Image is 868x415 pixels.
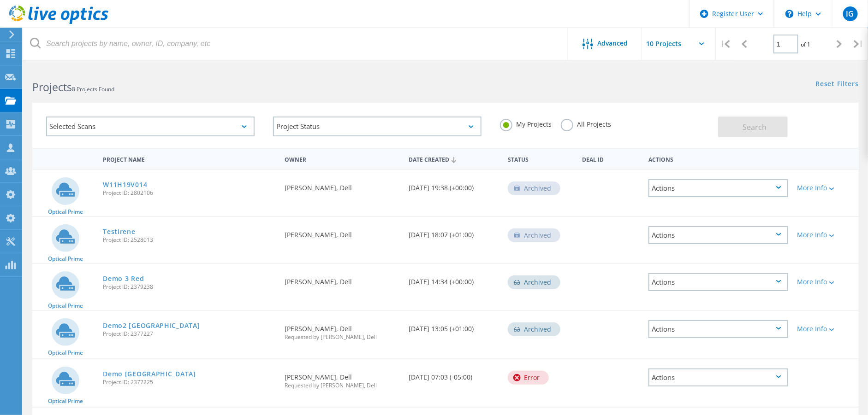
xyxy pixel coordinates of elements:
[598,40,628,47] span: Advanced
[716,28,735,60] div: |
[561,119,611,128] label: All Projects
[816,81,859,88] a: Reset Filters
[280,217,404,247] div: [PERSON_NAME], Dell
[508,228,560,242] div: Archived
[103,322,200,329] a: Demo2 [GEOGRAPHIC_DATA]
[280,311,404,349] div: [PERSON_NAME], Dell
[32,80,72,94] b: Projects
[48,398,83,404] span: Optical Prime
[103,371,196,377] a: Demo [GEOGRAPHIC_DATA]
[103,228,135,235] a: TestIrene
[503,150,577,167] div: Status
[280,264,404,294] div: [PERSON_NAME], Dell
[648,273,788,291] div: Actions
[718,117,788,137] button: Search
[103,181,147,188] a: W11H19V014
[23,28,569,60] input: Search projects by name, owner, ID, company, etc
[500,119,552,128] label: My Projects
[285,383,400,388] span: Requested by [PERSON_NAME], Dell
[404,264,503,294] div: [DATE] 14:34 (+00:00)
[801,41,810,48] span: of 1
[280,150,404,167] div: Owner
[46,117,255,136] div: Selected Scans
[103,237,275,243] span: Project ID: 2528013
[285,334,400,340] span: Requested by [PERSON_NAME], Dell
[273,117,482,136] div: Project Status
[648,179,788,197] div: Actions
[797,279,854,285] div: More Info
[103,284,275,290] span: Project ID: 2379238
[9,19,108,26] a: Live Optics Dashboard
[797,232,854,238] div: More Info
[404,311,503,341] div: [DATE] 13:05 (+01:00)
[404,359,503,390] div: [DATE] 07:03 (-05:00)
[644,150,793,167] div: Actions
[648,368,788,386] div: Actions
[797,185,854,191] div: More Info
[404,150,503,168] div: Date Created
[103,275,144,282] a: Demo 3 Red
[48,209,83,215] span: Optical Prime
[785,10,794,18] svg: \n
[797,326,854,332] div: More Info
[280,170,404,200] div: [PERSON_NAME], Dell
[846,10,854,18] span: IG
[48,350,83,356] span: Optical Prime
[508,322,560,336] div: Archived
[508,371,549,385] div: Error
[743,122,767,132] span: Search
[849,28,868,60] div: |
[48,303,83,309] span: Optical Prime
[404,217,503,247] div: [DATE] 18:07 (+01:00)
[103,380,275,385] span: Project ID: 2377225
[48,256,83,262] span: Optical Prime
[648,226,788,244] div: Actions
[648,320,788,338] div: Actions
[404,170,503,200] div: [DATE] 19:38 (+00:00)
[103,331,275,337] span: Project ID: 2377227
[103,190,275,196] span: Project ID: 2802106
[72,85,114,93] span: 8 Projects Found
[508,275,560,289] div: Archived
[98,150,280,167] div: Project Name
[280,359,404,397] div: [PERSON_NAME], Dell
[578,150,644,167] div: Deal Id
[508,181,560,195] div: Archived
